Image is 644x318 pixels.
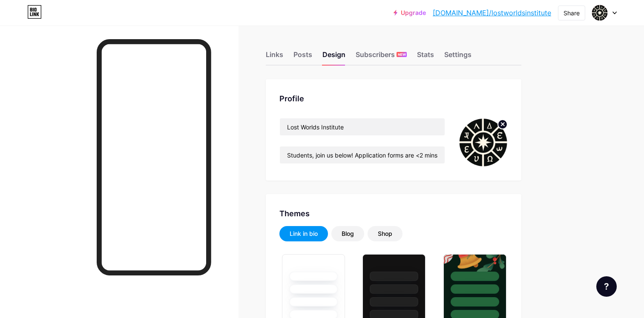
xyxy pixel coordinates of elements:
input: Name [280,118,445,135]
div: Subscribers [356,49,407,65]
div: Link in bio [290,229,318,238]
div: Blog [342,229,354,238]
img: lostworldsinstitute [592,5,608,21]
div: Shop [378,229,392,238]
img: lostworldsinstitute [459,118,508,167]
div: Themes [279,208,508,219]
div: Settings [444,49,471,65]
div: Posts [293,49,312,65]
div: Links [266,49,283,65]
a: [DOMAIN_NAME]/lostworldsinstitute [433,8,551,18]
div: Stats [417,49,434,65]
a: Upgrade [394,9,426,16]
div: Profile [279,93,508,104]
input: Bio [280,146,445,163]
div: Design [322,49,345,65]
span: NEW [398,52,406,57]
div: Share [563,9,580,17]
